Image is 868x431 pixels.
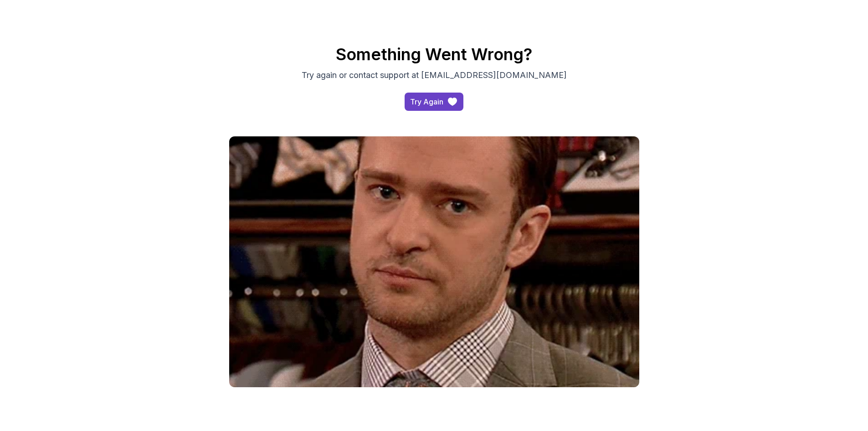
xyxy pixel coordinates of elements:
img: gif [229,136,639,387]
a: access-dashboard [405,93,463,111]
h2: Something Went Wrong? [115,45,753,63]
button: Try Again [405,93,463,111]
p: Try again or contact support at [EMAIL_ADDRESS][DOMAIN_NAME] [281,69,587,82]
div: Try Again [410,96,443,107]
